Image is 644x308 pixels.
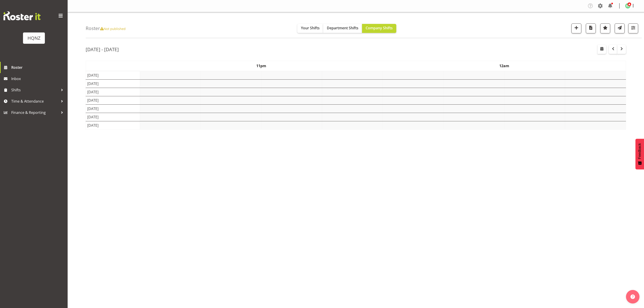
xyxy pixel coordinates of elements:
h2: [DATE] - [DATE] [86,46,119,52]
span: Not published [100,26,126,31]
span: Feedback [638,143,642,159]
td: [DATE] [86,104,140,113]
button: Your Shifts [297,24,323,33]
td: [DATE] [86,88,140,96]
button: Feedback - Show survey [635,139,644,169]
button: Download a PDF of the roster according to the set date range. [586,23,596,33]
div: HQNZ [28,35,40,41]
h4: Roster [86,26,126,31]
th: 11pm [140,61,383,71]
button: Highlight an important date within the roster. [600,23,610,33]
th: 12am [383,61,626,71]
span: Inbox [11,75,65,82]
td: [DATE] [86,71,140,80]
span: Roster [11,64,65,71]
button: Department Shifts [323,24,362,33]
span: Time & Attendance [11,98,59,105]
td: [DATE] [86,79,140,88]
button: Select a specific date within the roster. [598,45,606,54]
span: Department Shifts [327,25,358,30]
img: Rosterit website logo [3,11,41,20]
td: [DATE] [86,121,140,129]
td: [DATE] [86,113,140,121]
span: Your Shifts [301,25,320,30]
span: Finance & Reporting [11,109,59,116]
button: Add a new shift [571,23,581,33]
button: Company Shifts [362,24,396,33]
span: Company Shifts [366,25,393,30]
td: [DATE] [86,96,140,104]
img: rachael-simpson131.jpg [625,3,630,9]
button: Filter Shifts [628,23,638,33]
img: help-xxl-2.png [630,294,635,299]
span: Shifts [11,87,59,93]
button: Send a list of all shifts for the selected filtered period to all rostered employees. [615,23,625,33]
